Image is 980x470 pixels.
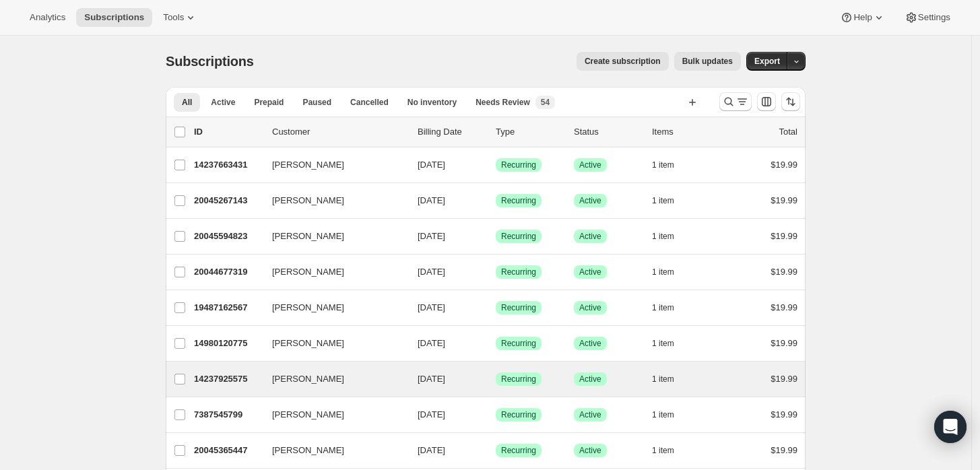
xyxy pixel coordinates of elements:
span: Settings [918,12,950,23]
button: 1 item [652,334,689,353]
span: $19.99 [771,338,797,348]
p: 7387545799 [194,408,261,422]
button: Create subscription [577,52,669,71]
button: Create new view [682,93,703,112]
span: [DATE] [418,231,445,241]
span: Recurring [501,409,536,420]
button: [PERSON_NAME] [264,297,399,318]
span: Help [853,12,872,23]
p: 19487162567 [194,301,261,314]
button: Export [746,52,788,71]
button: Help [832,8,893,27]
span: $19.99 [771,374,797,384]
p: 20045594823 [194,230,261,243]
span: [DATE] [418,267,445,277]
span: Active [579,302,601,313]
p: 14237925575 [194,372,261,386]
button: 1 item [652,405,689,424]
button: Sort the results [781,92,800,111]
button: 1 item [652,156,689,174]
span: Recurring [501,267,536,277]
button: [PERSON_NAME] [264,440,399,461]
span: Active [579,160,601,170]
span: 1 item [652,338,674,349]
button: 1 item [652,370,689,389]
span: [PERSON_NAME] [272,158,344,172]
span: Tools [163,12,184,23]
p: Billing Date [418,125,485,139]
button: Analytics [22,8,73,27]
div: 20045365447[PERSON_NAME][DATE]SuccessRecurringSuccessActive1 item$19.99 [194,441,797,460]
button: 1 item [652,191,689,210]
div: 19487162567[PERSON_NAME][DATE]SuccessRecurringSuccessActive1 item$19.99 [194,298,797,317]
div: 14980120775[PERSON_NAME][DATE]SuccessRecurringSuccessActive1 item$19.99 [194,334,797,353]
span: Paused [302,97,331,108]
span: Recurring [501,374,536,384]
p: Customer [272,125,407,139]
div: IDCustomerBilling DateTypeStatusItemsTotal [194,125,797,139]
button: Bulk updates [674,52,741,71]
button: Search and filter results [719,92,752,111]
span: Active [579,231,601,242]
button: Subscriptions [76,8,152,27]
span: $19.99 [771,160,797,170]
span: 1 item [652,267,674,277]
button: [PERSON_NAME] [264,190,399,211]
span: Export [754,56,780,67]
div: 20045594823[PERSON_NAME][DATE]SuccessRecurringSuccessActive1 item$19.99 [194,227,797,246]
span: [PERSON_NAME] [272,444,344,457]
span: [PERSON_NAME] [272,301,344,314]
span: No inventory [407,97,457,108]
span: Prepaid [254,97,284,108]
span: 1 item [652,445,674,456]
span: $19.99 [771,409,797,419]
span: [PERSON_NAME] [272,194,344,207]
button: [PERSON_NAME] [264,226,399,247]
span: [DATE] [418,338,445,348]
span: Needs Review [476,97,530,108]
span: [PERSON_NAME] [272,265,344,279]
span: $19.99 [771,231,797,241]
button: [PERSON_NAME] [264,154,399,176]
span: Active [579,267,601,277]
button: Tools [155,8,205,27]
div: 20045267143[PERSON_NAME][DATE]SuccessRecurringSuccessActive1 item$19.99 [194,191,797,210]
div: Open Intercom Messenger [934,411,967,443]
span: $19.99 [771,302,797,312]
button: [PERSON_NAME] [264,333,399,354]
span: Subscriptions [166,54,254,69]
span: [DATE] [418,445,445,455]
span: [PERSON_NAME] [272,337,344,350]
p: 14980120775 [194,337,261,350]
div: 14237663431[PERSON_NAME][DATE]SuccessRecurringSuccessActive1 item$19.99 [194,156,797,174]
button: [PERSON_NAME] [264,368,399,390]
span: [DATE] [418,160,445,170]
span: 54 [541,97,550,108]
span: All [182,97,192,108]
button: 1 item [652,298,689,317]
span: $19.99 [771,445,797,455]
div: Type [496,125,563,139]
p: 20045267143 [194,194,261,207]
p: 20044677319 [194,265,261,279]
span: Recurring [501,338,536,349]
span: Subscriptions [84,12,144,23]
button: Settings [896,8,958,27]
button: 1 item [652,441,689,460]
span: 1 item [652,195,674,206]
span: [DATE] [418,374,445,384]
div: 20044677319[PERSON_NAME][DATE]SuccessRecurringSuccessActive1 item$19.99 [194,263,797,281]
p: 14237663431 [194,158,261,172]
span: [DATE] [418,195,445,205]
span: Active [579,338,601,349]
span: $19.99 [771,267,797,277]
p: Status [574,125,641,139]
span: [PERSON_NAME] [272,372,344,386]
span: Active [211,97,235,108]
span: $19.99 [771,195,797,205]
span: Recurring [501,231,536,242]
div: 7387545799[PERSON_NAME][DATE]SuccessRecurringSuccessActive1 item$19.99 [194,405,797,424]
span: Cancelled [350,97,389,108]
div: Items [652,125,719,139]
span: [DATE] [418,302,445,312]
